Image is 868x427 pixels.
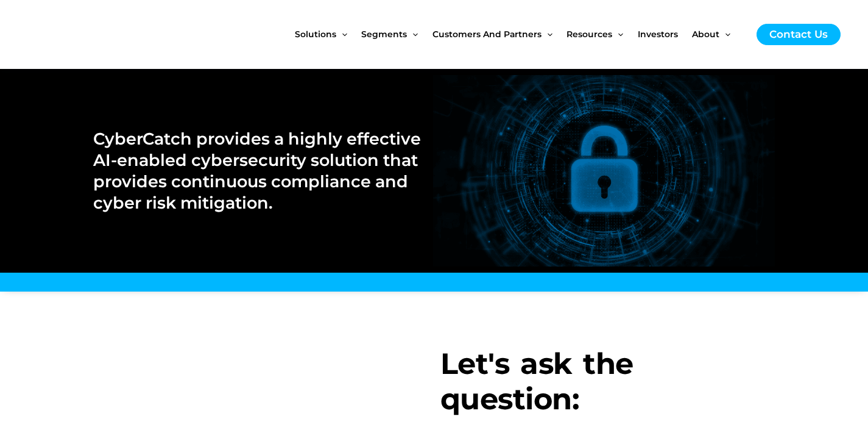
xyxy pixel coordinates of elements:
[692,9,719,60] span: About
[542,9,552,60] span: Menu Toggle
[336,9,347,60] span: Menu Toggle
[432,9,542,60] span: Customers and Partners
[757,24,841,45] a: Contact Us
[93,128,422,213] h2: CyberCatch provides a highly effective AI-enabled cybersecurity solution that provides continuous...
[638,9,678,60] span: Investors
[719,9,730,60] span: Menu Toggle
[407,9,418,60] span: Menu Toggle
[295,9,336,60] span: Solutions
[440,346,775,417] h3: Let's ask the question:
[566,9,612,60] span: Resources
[361,9,407,60] span: Segments
[295,9,744,60] nav: Site Navigation: New Main Menu
[612,9,623,60] span: Menu Toggle
[21,9,168,60] img: CyberCatch
[638,9,692,60] a: Investors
